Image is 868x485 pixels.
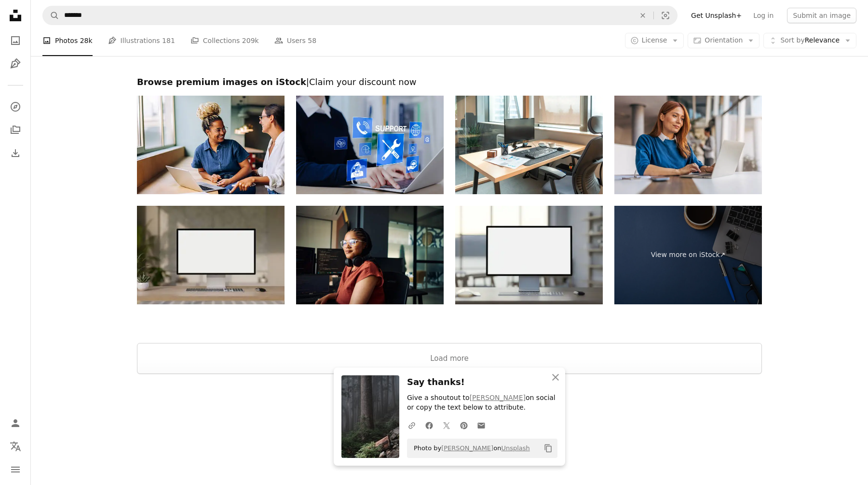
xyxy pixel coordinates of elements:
img: A successful businesswoman is using a laptop and working in the office [614,96,762,194]
a: Collections 209k [190,25,259,56]
button: Language [6,437,25,456]
img: Technical support and customer service concept. Woman using laptop with support icons, representi... [296,96,444,194]
span: Photo by on [409,441,530,456]
h2: Browse premium images on iStock [137,76,762,88]
button: Copy to clipboard [540,440,556,456]
button: Search Unsplash [43,6,59,25]
a: Illustrations 181 [108,25,175,56]
a: Illustrations [6,54,25,73]
button: Menu [6,460,25,479]
img: A computer desk in a modern co-working space feature a white-screen computer mockup. [455,206,603,304]
a: [PERSON_NAME] [441,444,493,452]
a: Share on Twitter [438,415,455,435]
p: Give a shoutout to on social or copy the text below to attribute. [407,393,557,413]
a: Share over email [473,415,490,435]
img: A desktop computer mockup and accessories on a wooden desk in a modern office room. [137,206,285,304]
span: 58 [308,35,316,46]
span: 181 [162,35,175,46]
a: Explore [6,97,25,116]
button: Clear [632,6,653,25]
a: Share on Facebook [420,415,438,435]
button: Visual search [654,6,677,25]
span: | Claim your discount now [306,77,417,87]
a: Log in [747,8,779,23]
a: Photos [6,31,25,50]
a: Home — Unsplash [6,6,25,27]
button: License [625,33,684,48]
img: Two young women smiling and talking while working together at a laptop [137,96,285,194]
button: Sort byRelevance [763,33,856,48]
button: Submit an image [787,8,856,23]
a: Users 58 [274,25,317,56]
a: Get Unsplash+ [685,8,747,23]
span: Sort by [780,36,804,44]
a: Share on Pinterest [455,415,473,435]
p: Make something awesome [31,435,868,447]
span: Orientation [705,36,743,44]
img: Young woman programmer focused on her work, coding on dual monitors in a modern office environment [296,206,444,304]
span: License [642,36,667,44]
button: Orientation [688,33,759,48]
a: Collections [6,120,25,140]
a: [PERSON_NAME] [470,394,526,401]
a: Log in / Sign up [6,414,25,433]
form: Find visuals sitewide [42,6,678,25]
a: Unsplash [501,444,529,452]
img: Modern Professional Office Space [455,96,603,194]
span: 209k [242,35,259,46]
button: Load more [137,343,762,374]
a: View more on iStock↗ [614,206,762,304]
h3: Say thanks! [407,375,557,389]
a: Download History [6,143,25,163]
span: Relevance [780,36,840,45]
